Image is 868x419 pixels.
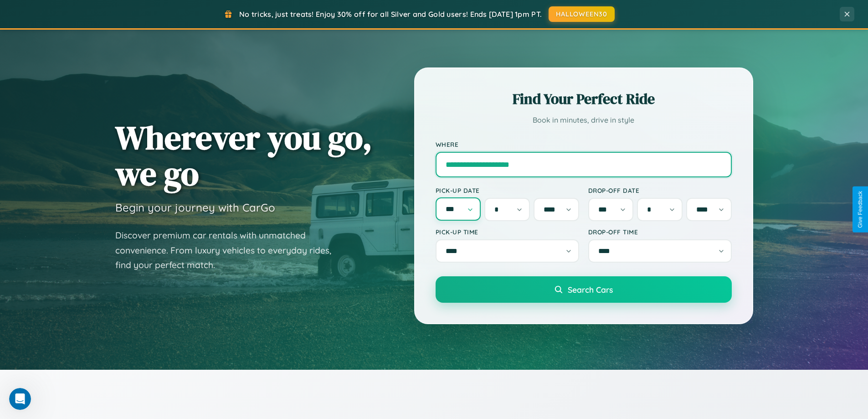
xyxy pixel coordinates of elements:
[239,10,542,19] span: No tricks, just treats! Enjoy 30% off for all Silver and Gold users! Ends [DATE] 1pm PT.
[588,228,732,236] label: Drop-off Time
[436,89,732,109] h2: Find Your Perfect Ride
[436,186,579,194] label: Pick-up Date
[588,186,732,194] label: Drop-off Date
[115,201,275,214] h3: Begin your journey with CarGo
[115,228,343,273] p: Discover premium car rentals with unmatched convenience. From luxury vehicles to everyday rides, ...
[9,388,31,410] iframe: Intercom live chat
[436,114,732,127] p: Book in minutes, drive in style
[568,285,613,295] span: Search Cars
[115,119,372,191] h1: Wherever you go, we go
[436,276,732,303] button: Search Cars
[436,228,579,236] label: Pick-up Time
[857,191,863,228] div: Give Feedback
[549,6,615,22] button: HALLOWEEN30
[436,140,732,148] label: Where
